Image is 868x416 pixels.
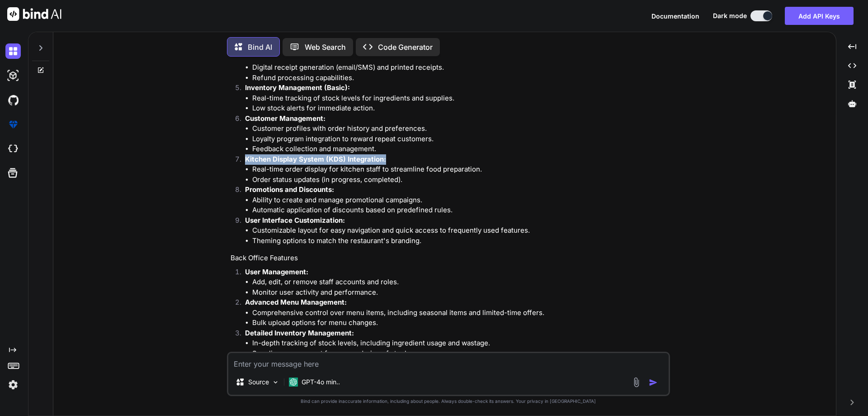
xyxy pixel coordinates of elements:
[252,93,668,104] li: Real-time tracking of stock levels for ingredients and supplies.
[252,175,668,185] li: Order status updates (in progress, completed).
[252,338,668,349] li: In-depth tracking of stock levels, including ingredient usage and wastage.
[252,144,668,154] li: Feedback collection and management.
[713,11,747,20] span: Dark mode
[5,141,21,157] img: cloudideIcon
[252,134,668,144] li: Loyalty program integration to reward repeat customers.
[252,349,668,359] li: Supplier management for easy ordering of stock.
[252,62,668,73] li: Digital receipt generation (email/SMS) and printed receipts.
[252,225,668,236] li: Customizable layout for easy navigation and quick access to frequently used features.
[252,73,668,83] li: Refund processing capabilities.
[245,216,345,225] strong: User Interface Customization:
[252,318,668,328] li: Bulk upload options for menu changes.
[631,377,642,387] img: attachment
[272,378,279,386] img: Pick Models
[245,329,354,337] strong: Detailed Inventory Management:
[5,92,21,108] img: githubDark
[245,298,347,306] strong: Advanced Menu Management:
[302,378,340,387] p: GPT-4o min..
[252,236,668,246] li: Theming options to match the restaurant's branding.
[227,398,670,405] p: Bind can provide inaccurate information, including about people. Always double-check its answers....
[5,377,21,392] img: settings
[651,12,699,20] span: Documentation
[252,164,668,175] li: Real-time order display for kitchen staff to streamline food preparation.
[785,7,854,25] button: Add API Keys
[5,68,21,83] img: darkAi-studio
[651,11,699,21] button: Documentation
[252,287,668,298] li: Monitor user activity and performance.
[231,253,668,263] h4: Back Office Features
[7,7,61,21] img: Bind AI
[252,103,668,114] li: Low stock alerts for immediate action.
[649,378,658,387] img: icon
[305,42,346,53] p: Web Search
[252,277,668,287] li: Add, edit, or remove staff accounts and roles.
[245,185,334,194] strong: Promotions and Discounts:
[245,155,386,163] strong: Kitchen Display System (KDS) Integration:
[252,124,668,134] li: Customer profiles with order history and preferences.
[5,117,21,132] img: premium
[252,195,668,206] li: Ability to create and manage promotional campaigns.
[5,43,21,59] img: darkChat
[252,205,668,215] li: Automatic application of discounts based on predefined rules.
[248,42,272,53] p: Bind AI
[245,114,325,123] strong: Customer Management:
[245,83,350,92] strong: Inventory Management (Basic):
[245,268,308,276] strong: User Management:
[289,378,298,387] img: GPT-4o mini
[252,308,668,318] li: Comprehensive control over menu items, including seasonal items and limited-time offers.
[248,378,269,387] p: Source
[378,42,433,53] p: Code Generator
